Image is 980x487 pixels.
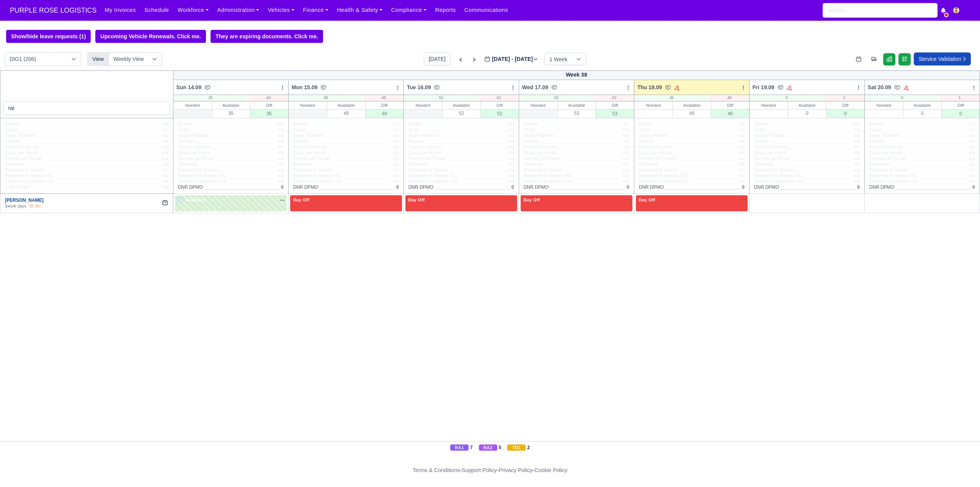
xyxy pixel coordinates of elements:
span: Delivered [524,162,543,167]
span: n/a [162,144,168,150]
span: n/a [969,179,975,184]
span: Available [184,197,207,203]
div: -48 [363,95,403,101]
span: Parcels [869,139,885,144]
div: - - - [272,466,708,475]
span: Returned to Station (%) [754,173,802,179]
span: Returned to Station (%) [5,173,53,179]
span: Parcels per Route [178,156,215,162]
span: Stops [293,127,305,133]
span: n/a [623,156,629,161]
span: n/a [853,133,860,138]
span: n/a [277,162,284,167]
span: n/a [392,121,399,127]
span: n/a [162,185,168,190]
span: n/a [853,173,860,178]
span: n/a [738,156,745,161]
span: Returned to Station (%) [869,173,917,179]
div: Diff [366,101,403,109]
span: Stops [869,127,881,133]
span: Day Off [292,197,311,203]
span: n/a [508,127,514,132]
input: Search contractors... [3,101,170,115]
span: 0 [281,185,284,190]
span: n/a [969,144,975,150]
label: [DATE] - [DATE] [484,55,538,64]
input: Search... [823,3,938,18]
span: Stops per Route [639,150,672,156]
span: DNR DPMO [524,185,549,190]
div: Available [212,101,250,109]
span: n/a [277,139,284,144]
span: n/a [162,150,168,155]
span: Stops [639,127,651,133]
span: Delivered [869,162,889,167]
span: Tue 16.09 [407,83,431,91]
span: Stops per Route [408,150,442,156]
div: Available [327,101,365,109]
strong: 5 [499,445,501,451]
span: 0 [857,185,860,190]
span: n/a [969,121,975,127]
span: Parcels Planned [754,144,787,150]
div: Week 38 [173,70,980,80]
span: Sat 20.09 [868,83,891,91]
span: n/a [162,133,168,138]
span: Stops per Route [5,150,38,156]
span: n/a [162,179,168,184]
a: Upcoming Vehicle Renewals. Click me. [95,30,206,43]
div: Needed [404,101,442,109]
span: Parcels [5,139,20,144]
span: Delivery Completion (%) [293,179,343,185]
span: PURPLE ROSE LOGISTICS [6,3,100,18]
span: n/a [508,167,514,173]
span: Routes [293,121,308,127]
span: Parcels per Route [293,156,330,162]
span: n/a [508,133,514,138]
span: Delivery Completion (%) [524,179,573,185]
span: n/a [853,167,860,173]
a: Support Policy [462,467,497,473]
div: 52 [404,95,479,101]
span: Routes [524,121,538,127]
span: Stops per Route [754,150,787,156]
span: Thu 18.09 [637,83,662,91]
a: Communications [460,3,513,18]
span: n/a [853,179,860,184]
div: Diff [942,101,980,109]
span: n/a [738,144,745,150]
span: Parcels [524,139,539,144]
div: 0 [942,109,980,118]
span: n/a [738,133,745,138]
a: [PERSON_NAME] [5,198,44,203]
a: Privacy Policy [499,467,533,473]
span: n/a [162,121,168,127]
span: Delivery Completion (%) [754,179,804,185]
div: 46 [673,109,711,117]
span: Returned to Station (%) [178,173,226,179]
span: Stops Planned [178,133,208,139]
a: Service Validation [914,52,971,65]
span: Stops [754,127,766,133]
span: Parcels Planned [639,144,672,150]
span: n/a [623,162,629,167]
div: -45 [709,95,749,101]
span: n/a [162,156,168,161]
span: Returned to Station [408,167,448,173]
span: n/a [162,139,168,144]
span: n/a [392,179,399,184]
a: They are expiring documents. Click me. [211,30,323,43]
span: n/a [392,127,399,132]
span: Parcels per Route [754,156,791,162]
span: n/a [162,127,168,132]
span: Parcels per Route [408,156,445,162]
span: Routes [639,121,653,127]
span: 0 [627,185,629,190]
span: Fri 19.09 [753,83,774,91]
span: Delivered [178,162,198,167]
span: Stops [524,127,536,133]
a: Workforce [173,3,213,18]
div: Chat Widget [942,450,980,487]
div: 35 [250,109,288,118]
span: 0 [396,185,399,190]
